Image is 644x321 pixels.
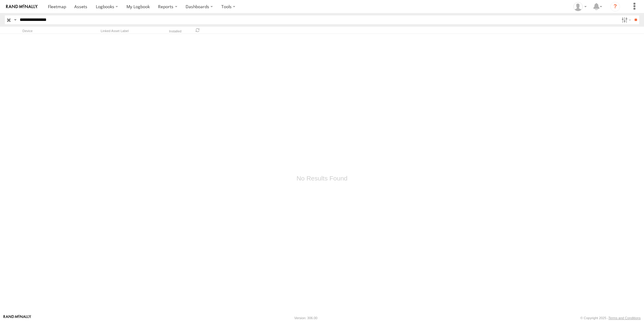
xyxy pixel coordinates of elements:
span: Refresh [194,27,201,33]
label: Search Filter Options [619,15,632,24]
div: Version: 306.00 [294,316,317,320]
div: Installed [164,30,187,33]
img: rand-logo.svg [6,5,38,9]
a: Visit our Website [3,315,31,321]
label: Search Query [13,15,18,24]
div: Linked Asset Label [101,29,161,33]
div: Device [22,29,98,33]
i: ? [610,2,620,12]
a: Terms and Conditions [609,316,641,320]
div: © Copyright 2025 - [580,316,641,320]
div: Zarni Lwin [571,2,589,11]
